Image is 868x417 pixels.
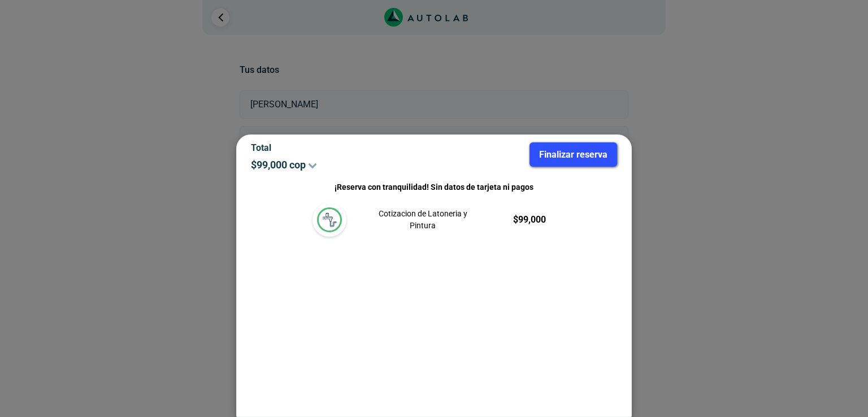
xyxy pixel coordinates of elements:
[317,207,342,232] img: latoneria_y_pintura-v3.svg
[368,208,479,232] p: Cotizacion de Latoneria y Pintura
[251,181,617,194] p: ¡Reserva con tranquilidad! Sin datos de tarjeta ni pagos
[251,159,426,171] p: $ 99,000 cop
[478,213,546,227] p: $ 99,000
[251,142,426,153] p: Total
[530,142,617,167] button: Finalizar reserva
